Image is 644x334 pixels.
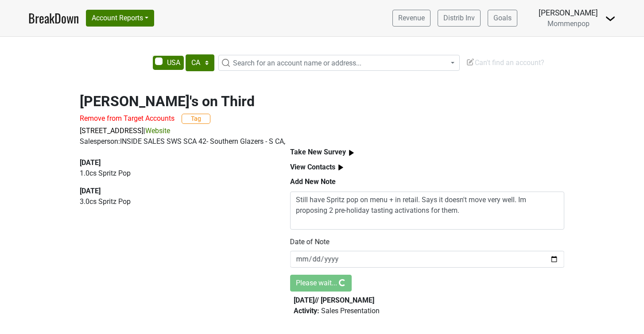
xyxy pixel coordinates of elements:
[539,7,598,19] div: [PERSON_NAME]
[80,196,270,207] p: 3.0 cs Spritz Pop
[605,13,616,24] img: Dropdown Menu
[346,147,357,158] img: arrow_right.svg
[294,306,561,316] div: Sales Presentation
[80,114,175,123] span: Remove from Target Accounts
[145,127,170,135] a: Website
[466,58,544,67] span: Can't find an account?
[290,237,330,247] label: Date of Note
[28,9,79,27] a: BreakDown
[290,148,346,156] b: Take New Survey
[290,177,336,186] b: Add New Note
[80,157,270,168] div: [DATE]
[80,126,564,136] p: |
[488,10,517,27] a: Goals
[86,10,154,27] button: Account Reports
[294,296,374,304] b: [DATE] // [PERSON_NAME]
[80,136,564,147] div: Salesperson: INSIDE SALES SWS SCA 42- Southern Glazers - S CA,
[335,162,346,173] img: arrow_right.svg
[233,59,361,67] span: Search for an account name or address...
[466,58,475,66] img: Edit
[80,168,270,179] p: 1.0 cs Spritz Pop
[438,10,481,27] a: Distrib Inv
[547,19,590,28] span: Mommenpop
[290,163,335,171] b: View Contacts
[80,93,564,110] h2: [PERSON_NAME]'s on Third
[294,307,319,315] b: Activity :
[80,186,270,196] div: [DATE]
[80,127,144,135] a: [STREET_ADDRESS]
[182,114,210,124] button: Tag
[392,10,431,27] a: Revenue
[290,192,564,230] textarea: Still have Spritz pop on menu + in retail. Says it doesn't move very well. Im proposing 2 pre-hol...
[290,275,352,292] button: Please wait...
